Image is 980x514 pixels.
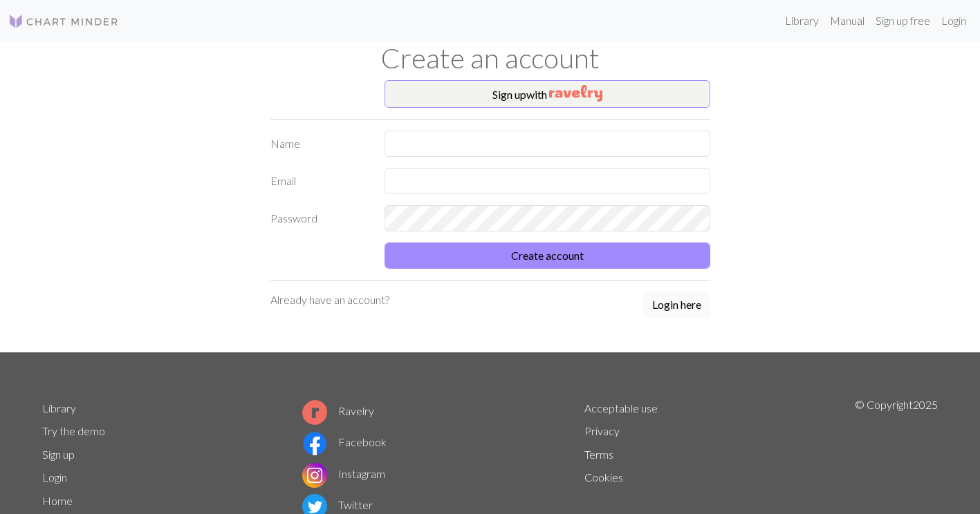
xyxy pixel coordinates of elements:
[302,404,374,417] a: Ravelry
[42,494,73,507] a: Home
[8,13,119,30] img: Logo
[584,448,613,461] a: Terms
[270,292,389,308] p: Already have an account?
[42,401,76,415] a: Library
[42,448,75,461] a: Sign up
[584,470,623,484] a: Cookies
[302,467,385,480] a: Instagram
[549,85,602,102] img: Ravelry
[302,400,327,425] img: Ravelry logo
[824,7,870,35] a: Manual
[584,401,658,415] a: Acceptable use
[42,424,105,437] a: Try the demo
[34,41,947,75] h1: Create an account
[302,498,373,511] a: Twitter
[779,7,824,35] a: Library
[42,470,67,484] a: Login
[302,435,387,448] a: Facebook
[936,7,972,35] a: Login
[385,80,710,108] button: Sign upwith
[584,424,620,437] a: Privacy
[643,292,710,319] a: Login here
[385,242,710,269] button: Create account
[302,463,327,488] img: Instagram logo
[302,431,327,456] img: Facebook logo
[262,131,376,157] label: Name
[643,292,710,318] button: Login here
[870,7,936,35] a: Sign up free
[262,168,376,194] label: Email
[262,205,376,231] label: Password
